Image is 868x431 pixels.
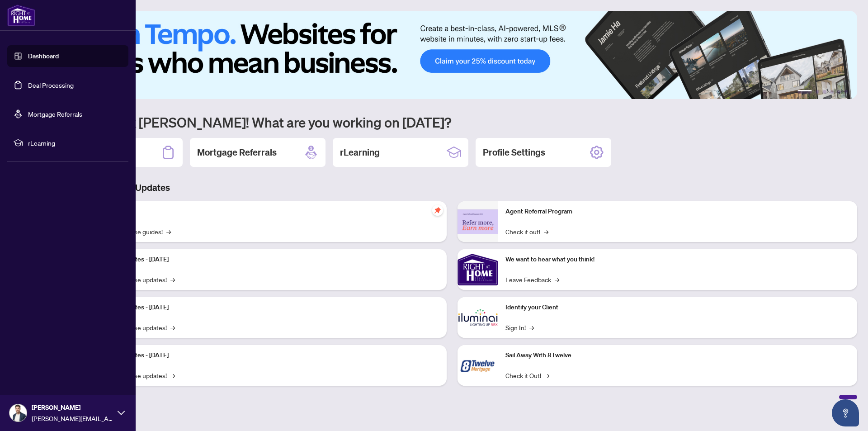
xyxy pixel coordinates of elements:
[505,303,850,313] p: Identify your Client
[458,249,498,290] img: We want to hear what you think!
[505,275,559,284] a: Leave Feedback→
[505,322,534,332] a: Sign In!→
[830,90,834,94] button: 4
[505,207,850,217] p: Agent Referral Program
[7,5,35,26] img: logo
[483,146,545,159] h2: Profile Settings
[197,146,277,159] h2: Mortgage Referrals
[844,90,848,94] button: 6
[555,275,559,284] span: →
[170,275,175,284] span: →
[32,413,113,423] span: [PERSON_NAME][EMAIL_ADDRESS][PERSON_NAME][DOMAIN_NAME]
[95,255,439,265] p: Platform Updates - [DATE]
[545,370,549,380] span: →
[505,227,548,237] a: Check it out!→
[28,52,59,60] a: Dashboard
[529,322,534,332] span: →
[458,297,498,338] img: Identify your Client
[166,227,171,237] span: →
[170,322,175,332] span: →
[544,227,548,237] span: →
[28,81,74,89] a: Deal Processing
[832,399,859,426] button: Open asap
[816,90,819,94] button: 2
[9,404,27,422] img: Profile Icon
[47,114,857,131] h1: Welcome back [PERSON_NAME]! What are you working on [DATE]?
[95,207,439,217] p: Self-Help
[170,370,175,380] span: →
[458,345,498,386] img: Sail Away With 8Twelve
[505,370,549,380] a: Check it Out!→
[837,90,841,94] button: 5
[340,146,380,159] h2: rLearning
[505,350,850,360] p: Sail Away With 8Twelve
[47,181,857,194] h3: Brokerage & Industry Updates
[28,110,82,118] a: Mortgage Referrals
[95,303,439,313] p: Platform Updates - [DATE]
[432,205,443,216] span: pushpin
[28,138,122,148] span: rLearning
[458,209,498,234] img: Agent Referral Program
[823,90,826,94] button: 3
[95,350,439,360] p: Platform Updates - [DATE]
[505,255,850,265] p: We want to hear what you think!
[797,90,812,94] button: 1
[47,11,857,99] img: Slide 0
[32,403,113,412] span: [PERSON_NAME]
